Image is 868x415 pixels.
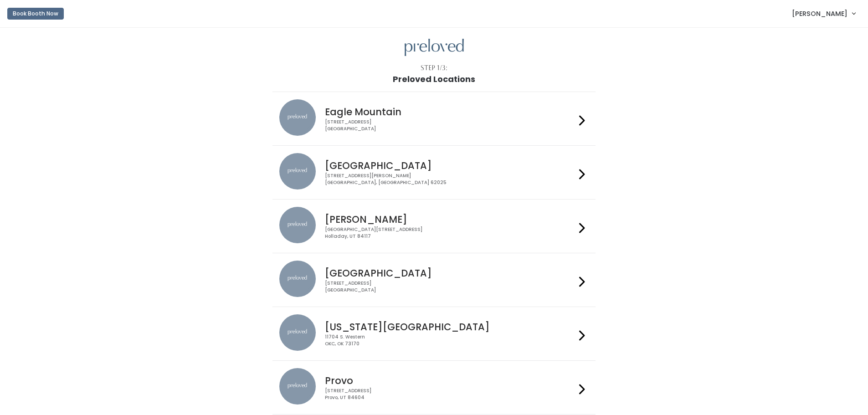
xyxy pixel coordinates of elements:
h4: [US_STATE][GEOGRAPHIC_DATA] [325,322,575,332]
a: preloved location Eagle Mountain [STREET_ADDRESS][GEOGRAPHIC_DATA] [279,99,589,138]
div: [STREET_ADDRESS] [GEOGRAPHIC_DATA] [325,119,575,132]
a: Book Booth Now [7,4,64,24]
img: preloved logo [405,39,464,56]
h4: Provo [325,375,575,386]
div: Step 1/3: [421,63,447,73]
a: preloved location [GEOGRAPHIC_DATA] [STREET_ADDRESS][PERSON_NAME][GEOGRAPHIC_DATA], [GEOGRAPHIC_D... [279,153,589,192]
img: preloved location [279,261,316,297]
span: [PERSON_NAME] [792,9,847,19]
img: preloved location [279,99,316,136]
a: preloved location Provo [STREET_ADDRESS]Provo, UT 84604 [279,368,589,407]
div: [STREET_ADDRESS] [GEOGRAPHIC_DATA] [325,280,575,293]
a: preloved location [GEOGRAPHIC_DATA] [STREET_ADDRESS][GEOGRAPHIC_DATA] [279,261,589,299]
h1: Preloved Locations [393,75,475,84]
h4: Eagle Mountain [325,107,575,117]
a: preloved location [PERSON_NAME] [GEOGRAPHIC_DATA][STREET_ADDRESS]Holladay, UT 84117 [279,207,589,246]
div: [STREET_ADDRESS][PERSON_NAME] [GEOGRAPHIC_DATA], [GEOGRAPHIC_DATA] 62025 [325,173,575,186]
img: preloved location [279,314,316,351]
img: preloved location [279,368,316,405]
a: preloved location [US_STATE][GEOGRAPHIC_DATA] 11704 S. WesternOKC, OK 73170 [279,314,589,353]
div: [GEOGRAPHIC_DATA][STREET_ADDRESS] Holladay, UT 84117 [325,226,575,240]
div: [STREET_ADDRESS] Provo, UT 84604 [325,388,575,401]
h4: [GEOGRAPHIC_DATA] [325,160,575,171]
img: preloved location [279,153,316,190]
a: [PERSON_NAME] [783,4,864,23]
h4: [PERSON_NAME] [325,214,575,225]
div: 11704 S. Western OKC, OK 73170 [325,334,575,347]
img: preloved location [279,207,316,243]
h4: [GEOGRAPHIC_DATA] [325,268,575,278]
button: Book Booth Now [7,8,64,20]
